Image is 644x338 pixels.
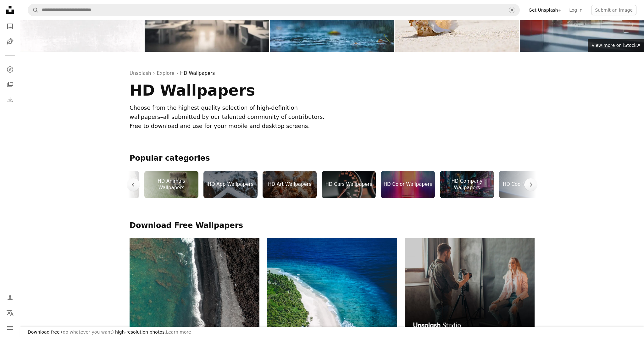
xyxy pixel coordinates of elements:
[180,69,215,77] a: HD Wallpapers
[4,20,16,33] a: Photos
[130,103,328,130] div: Choose from the highest quality selection of high-definition wallpapers–all submitted by our tale...
[588,39,644,52] a: View more on iStock↗
[130,69,151,77] a: Unsplash
[4,63,16,76] a: Explore
[4,4,16,18] a: Home — Unsplash
[203,171,258,198] a: HD App Wallpapers
[322,171,376,198] a: HD Cars Wallpapers
[157,69,175,77] a: Explore
[4,35,16,48] a: Illustrations
[127,178,140,191] button: scroll list to the left
[63,330,112,335] a: do whatever you want
[4,322,16,334] button: Menu
[525,178,537,191] button: scroll list to the right
[166,330,191,335] a: Learn more
[565,5,586,15] a: Log in
[4,93,16,106] a: Download History
[263,171,317,198] a: HD Art Wallpapers
[130,82,397,98] h1: HD Wallpapers
[591,43,640,48] span: View more on iStock ↗
[499,171,553,198] a: HD Cool Wallpapers
[130,221,535,231] h2: Download Free Wallpapers
[525,5,565,15] a: Get Unsplash+
[4,78,16,91] a: Collections
[28,329,191,335] h3: Download free ( ) high-resolution photos.
[591,5,636,15] button: Submit an image
[4,291,16,304] a: Log in / Sign up
[4,307,16,319] button: Language
[28,4,520,16] form: Find visuals sitewide
[504,4,519,16] button: Visual search
[144,171,198,198] a: HD Animals Wallpapers
[28,4,39,16] button: Search Unsplash
[381,171,435,198] a: HD Color Wallpapers
[267,322,397,328] a: beach and ocean during day
[130,69,535,77] div: › ›
[440,171,494,198] a: HD Company Wallpapers
[130,153,535,163] h2: Popular categories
